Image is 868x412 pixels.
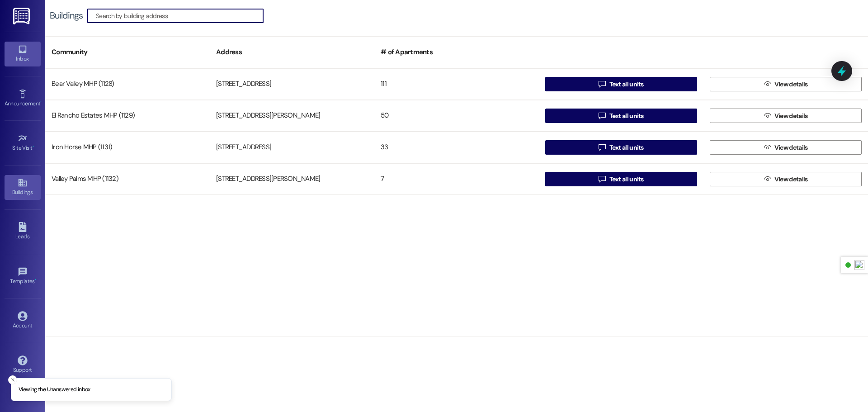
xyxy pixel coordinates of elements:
[96,9,263,22] input: Search by building address
[40,99,42,105] span: •
[45,138,210,156] div: Iron Horse MHP (1131)
[13,8,32,24] img: ResiDesk Logo
[5,42,41,66] a: Inbox
[19,386,90,394] p: Viewing the Unanswered inbox
[764,144,771,151] i: 
[374,41,539,63] div: # of Apartments
[764,112,771,119] i: 
[210,138,374,156] div: [STREET_ADDRESS]
[374,107,539,125] div: 50
[609,111,644,121] span: Text all units
[710,109,862,123] button: View details
[5,219,41,244] a: Leads
[774,111,808,121] span: View details
[45,75,210,93] div: Bear Valley MHP (1128)
[45,170,210,188] div: Valley Palms MHP (1132)
[5,175,41,199] a: Buildings
[210,107,374,125] div: [STREET_ADDRESS][PERSON_NAME]
[8,375,17,384] button: Close toast
[609,143,644,152] span: Text all units
[50,11,83,20] div: Buildings
[5,308,41,333] a: Account
[45,107,210,125] div: El Rancho Estates MHP (1129)
[374,138,539,156] div: 33
[5,264,41,289] a: Templates •
[5,131,41,155] a: Site Visit •
[545,109,697,123] button: Text all units
[545,140,697,155] button: Text all units
[210,75,374,93] div: [STREET_ADDRESS]
[599,81,605,88] i: 
[33,143,34,150] span: •
[45,41,210,63] div: Community
[35,277,36,283] span: •
[599,175,605,183] i: 
[764,175,771,183] i: 
[5,353,41,377] a: Support
[764,81,771,88] i: 
[374,170,539,188] div: 7
[599,112,605,119] i: 
[210,41,374,63] div: Address
[710,172,862,186] button: View details
[545,172,697,186] button: Text all units
[599,144,605,151] i: 
[710,77,862,91] button: View details
[774,80,808,89] span: View details
[710,140,862,155] button: View details
[374,75,539,93] div: 111
[609,80,644,89] span: Text all units
[210,170,374,188] div: [STREET_ADDRESS][PERSON_NAME]
[545,77,697,91] button: Text all units
[774,143,808,152] span: View details
[774,175,808,184] span: View details
[609,175,644,184] span: Text all units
